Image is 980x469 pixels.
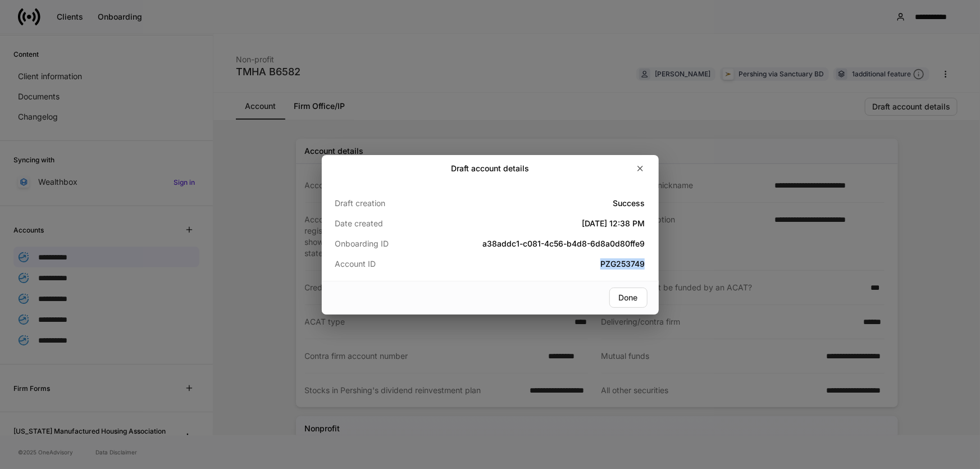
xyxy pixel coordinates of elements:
[335,238,439,249] p: Onboarding ID
[335,258,439,270] p: Account ID
[335,198,439,209] p: Draft creation
[438,258,645,270] h5: PZG253749
[438,218,645,229] h5: [DATE] 12:38 PM
[609,288,648,308] button: Done
[438,238,645,249] h5: a38addc1-c081-4c56-b4d8-6d8a0d80ffe9
[451,163,529,174] h2: Draft account details
[438,198,645,209] h5: Success
[335,218,439,229] p: Date created
[619,294,638,302] div: Done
